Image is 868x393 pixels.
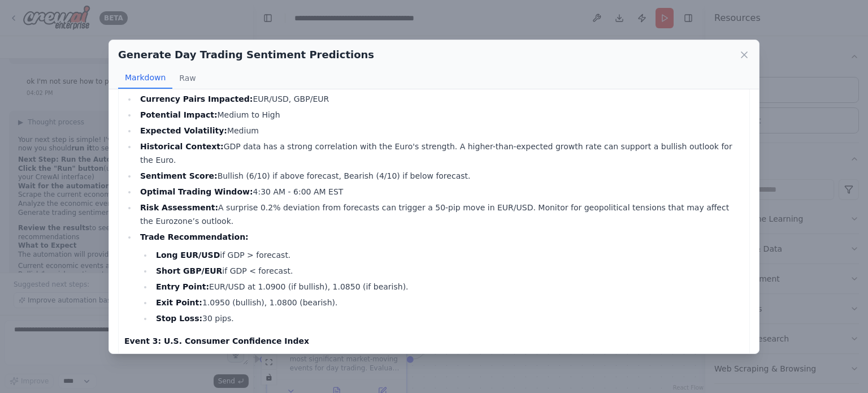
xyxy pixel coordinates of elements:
strong: Event 3: U.S. Consumer Confidence Index [124,336,309,346]
h2: Generate Day Trading Sentiment Predictions [118,47,374,63]
strong: Historical Context: [140,142,224,151]
strong: Risk Assessment: [140,203,218,212]
button: Raw [172,67,202,89]
strong: Long EUR/USD [156,251,220,260]
button: Markdown [118,67,172,89]
li: A surprise 0.2% deviation from forecasts can trigger a 50-pip move in EUR/USD. Monitor for geopol... [137,201,744,228]
strong: Potential Impact: [140,110,218,119]
li: EUR/USD, GBP/EUR [137,92,744,106]
strong: Short GBP/EUR [156,266,222,275]
strong: Optimal Trading Window: [140,187,253,196]
strong: Entry Point: [156,282,209,291]
li: 30 pips. [153,312,744,325]
li: Bullish (6/10) if above forecast, Bearish (4/10) if below forecast. [137,169,744,183]
li: if GDP > forecast. [153,248,744,262]
strong: Trade Recommendation: [140,232,249,241]
li: Medium [137,124,744,137]
strong: Exit Point: [156,298,202,307]
li: 1.0950 (bullish), 1.0800 (bearish). [153,296,744,309]
strong: Sentiment Score: [140,171,218,180]
strong: Expected Volatility: [140,126,227,135]
li: Medium to High [137,108,744,122]
strong: Currency Pairs Impacted: [140,94,253,103]
strong: Stop Loss: [156,314,202,323]
li: GDP data has a strong correlation with the Euro's strength. A higher-than-expected growth rate ca... [137,140,744,167]
li: EUR/USD at 1.0900 (if bullish), 1.0850 (if bearish). [153,280,744,293]
li: if GDP < forecast. [153,264,744,278]
li: 4:30 AM - 6:00 AM EST [137,185,744,198]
